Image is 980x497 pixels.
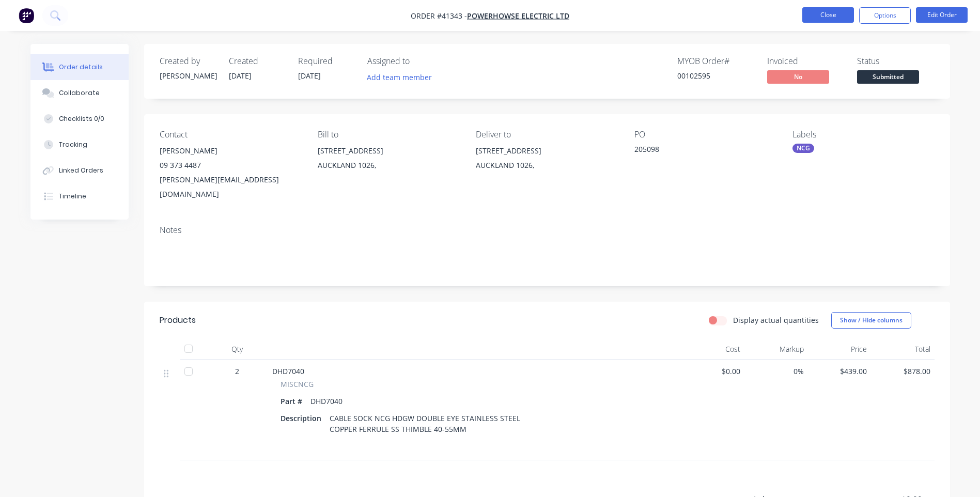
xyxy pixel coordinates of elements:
div: Cost [681,339,745,360]
span: Submitted [857,70,919,83]
div: Invoiced [767,56,845,66]
div: Products [160,314,196,327]
div: Order details [59,63,103,72]
div: Price [808,339,872,360]
button: Checklists 0/0 [30,106,129,132]
span: [DATE] [298,71,321,81]
div: 205098 [634,144,764,158]
button: Add team member [367,70,438,84]
div: Required [298,56,355,66]
div: Contact [160,130,301,139]
div: [PERSON_NAME][EMAIL_ADDRESS][DOMAIN_NAME] [160,173,301,201]
span: $878.00 [875,366,930,377]
span: Order #41343 - [411,11,467,21]
div: Timeline [59,192,86,201]
div: Labels [792,130,934,139]
div: Tracking [59,140,87,149]
button: Add team member [361,70,437,84]
div: Description [281,411,325,426]
span: MISCNCG [281,379,314,390]
div: MYOB Order # [677,56,755,66]
div: Linked Orders [59,166,103,175]
button: Order details [30,54,129,80]
div: AUCKLAND 1026, [476,158,617,173]
span: DHD7040 [272,366,304,376]
div: [PERSON_NAME] [160,70,216,81]
button: Collaborate [30,80,129,106]
div: Assigned to [367,56,471,66]
button: Timeline [30,183,129,209]
button: Close [802,7,854,23]
span: $439.00 [812,366,867,377]
span: $0.00 [686,366,741,377]
div: [STREET_ADDRESS]AUCKLAND 1026, [318,144,459,177]
a: POWERHOWSE ELECTRIC LTD [467,11,569,21]
div: [PERSON_NAME]09 373 4487[PERSON_NAME][EMAIL_ADDRESS][DOMAIN_NAME] [160,144,301,201]
span: 2 [235,366,239,377]
div: DHD7040 [306,394,347,409]
button: Edit Order [916,7,968,23]
div: [STREET_ADDRESS] [476,144,617,158]
div: Markup [744,339,808,360]
div: Created [229,56,286,66]
div: [STREET_ADDRESS]AUCKLAND 1026, [476,144,617,177]
div: NCG [792,144,814,153]
div: Bill to [318,130,459,139]
div: PO [634,130,776,139]
div: [PERSON_NAME] [160,144,301,158]
div: Part # [281,394,306,409]
button: Options [859,7,911,24]
span: No [767,70,829,83]
div: Checklists 0/0 [59,114,104,123]
div: Total [871,339,935,360]
img: Factory [19,8,34,23]
span: 0% [749,366,804,377]
div: Qty [206,339,268,360]
div: Collaborate [59,88,100,98]
div: CABLE SOCK NCG HDGW DOUBLE EYE STAINLESS STEEL COPPER FERRULE SS THIMBLE 40-55MM [325,411,524,437]
div: Notes [160,225,935,235]
div: Created by [160,56,216,66]
div: 09 373 4487 [160,158,301,173]
span: [DATE] [229,71,252,81]
button: Submitted [857,70,919,86]
div: 00102595 [677,70,755,81]
label: Display actual quantities [733,315,819,325]
div: AUCKLAND 1026, [318,158,459,173]
button: Linked Orders [30,158,129,183]
div: [STREET_ADDRESS] [318,144,459,158]
button: Tracking [30,132,129,158]
div: Status [857,56,935,66]
button: Show / Hide columns [831,312,911,329]
div: Deliver to [476,130,617,139]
